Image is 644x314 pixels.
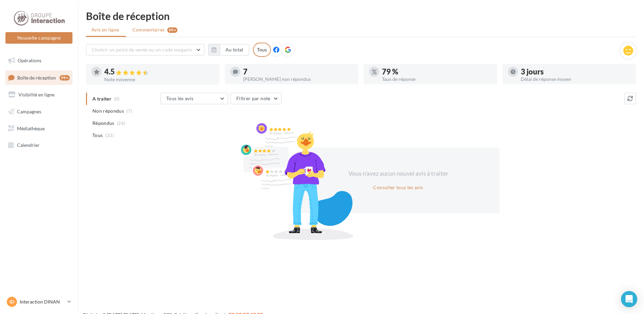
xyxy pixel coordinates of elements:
[17,74,56,80] span: Boîte de réception
[5,295,72,308] a: ID Interaction DINAN
[92,108,124,114] span: Non répondus
[86,11,636,21] div: Boîte de réception
[17,142,40,148] span: Calendrier
[370,183,426,192] button: Consulter tous les avis
[231,93,282,104] button: Filtrer par note
[18,92,55,97] span: Visibilité en ligne
[340,169,456,178] div: Vous n'avez aucun nouvel avis à traiter
[20,298,65,305] p: Interaction DINAN
[243,77,353,82] div: [PERSON_NAME] non répondus
[5,32,72,44] button: Nouvelle campagne
[253,43,271,57] div: Tous
[4,88,74,102] a: Visibilité en ligne
[18,58,41,63] span: Opérations
[243,68,353,75] div: 7
[521,77,630,82] div: Délai de réponse moyen
[621,291,637,307] div: Open Intercom Messenger
[105,133,114,138] span: (33)
[220,44,249,55] button: Au total
[4,121,74,136] a: Médiathèque
[127,108,132,114] span: (7)
[92,47,192,52] span: Choisir un point de vente ou un code magasin
[132,26,165,33] span: Commentaires
[4,105,74,119] a: Campagnes
[104,68,214,76] div: 4.5
[208,44,249,55] button: Au total
[160,93,228,104] button: Tous les avis
[17,109,41,114] span: Campagnes
[382,77,492,82] div: Taux de réponse
[92,120,114,127] span: Répondus
[4,138,74,152] a: Calendrier
[166,95,194,101] span: Tous les avis
[9,298,14,305] span: ID
[92,132,103,139] span: Tous
[521,68,630,75] div: 3 jours
[4,53,74,68] a: Opérations
[17,125,45,131] span: Médiathèque
[4,70,74,85] a: Boîte de réception99+
[104,77,214,82] div: Note moyenne
[117,120,125,126] span: (26)
[167,27,177,33] div: 99+
[60,75,70,81] div: 99+
[382,68,492,75] div: 79 %
[86,44,205,55] button: Choisir un point de vente ou un code magasin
